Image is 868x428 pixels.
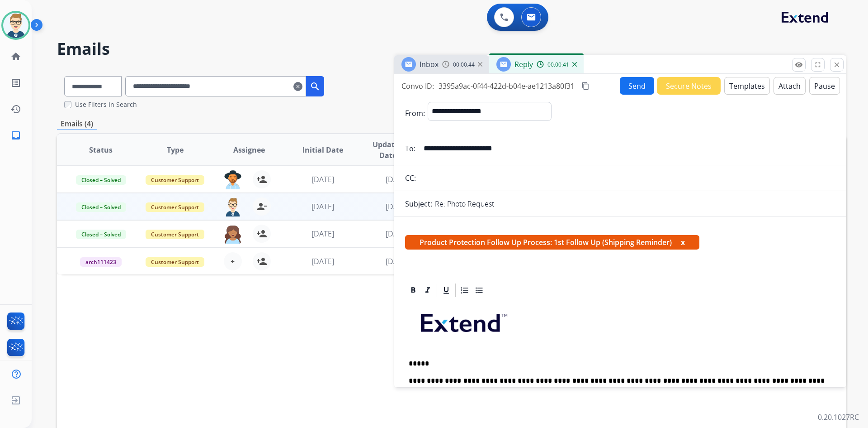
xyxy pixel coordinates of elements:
span: 00:00:44 [453,61,475,68]
span: [DATE] [386,229,408,239]
span: Product Protection Follow Up Process: 1st Follow Up (Shipping Reminder) [405,235,699,250]
span: Initial Date [302,144,343,155]
button: x [681,237,685,248]
span: Customer Support [146,175,204,185]
span: Status [89,144,113,155]
p: Re: Photo Request [435,198,494,209]
span: Customer Support [146,202,204,212]
img: agent-avatar [224,225,242,244]
span: + [231,256,235,267]
span: Closed – Solved [76,230,126,239]
mat-icon: close [833,61,841,69]
div: Ordered List [458,284,472,297]
mat-icon: clear [293,81,302,92]
button: Secure Notes [657,77,721,95]
p: CC: [405,173,416,183]
div: Italic [421,284,434,297]
span: Reply [514,59,533,69]
img: avatar [3,13,28,38]
img: agent-avatar [224,197,242,216]
mat-icon: history [10,104,21,115]
label: Use Filters In Search [75,100,137,109]
img: agent-avatar [224,170,242,189]
mat-icon: content_copy [581,82,590,90]
mat-icon: fullscreen [814,61,822,69]
mat-icon: person_add [256,256,267,267]
p: Emails (4) [57,118,97,130]
span: Updated Date [368,139,409,161]
span: [DATE] [311,202,334,212]
span: [DATE] [386,174,408,184]
button: Pause [809,77,840,95]
span: Customer Support [146,257,204,267]
span: [DATE] [311,256,334,266]
button: Attach [774,77,806,95]
button: Send [620,77,654,95]
mat-icon: list_alt [10,77,21,88]
div: Bullet List [472,284,486,297]
span: Closed – Solved [76,175,126,185]
mat-icon: inbox [10,130,21,141]
p: From: [405,108,425,119]
p: Subject: [405,198,432,209]
span: Type [167,144,184,155]
p: To: [405,143,415,154]
mat-icon: person_add [256,174,267,185]
button: + [224,252,242,270]
h2: Emails [57,40,846,58]
span: [DATE] [311,229,334,239]
span: [DATE] [386,202,408,212]
div: Underline [439,284,453,297]
button: Templates [724,77,770,95]
p: 0.20.1027RC [818,412,859,423]
span: Assignee [233,144,265,155]
span: Customer Support [146,230,204,239]
mat-icon: home [10,51,21,62]
mat-icon: person_remove [256,201,267,212]
p: Convo ID: [401,81,434,91]
span: Inbox [420,59,439,69]
div: Bold [406,284,420,297]
span: Closed – Solved [76,202,126,212]
mat-icon: search [310,81,321,92]
mat-icon: remove_red_eye [795,61,803,69]
span: [DATE] [386,256,408,266]
span: 00:00:41 [547,61,569,68]
span: arch111423 [80,257,122,267]
span: 3395a9ac-0f44-422d-b04e-ae1213a80f31 [439,81,575,91]
span: [DATE] [311,174,334,184]
mat-icon: person_add [256,228,267,239]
